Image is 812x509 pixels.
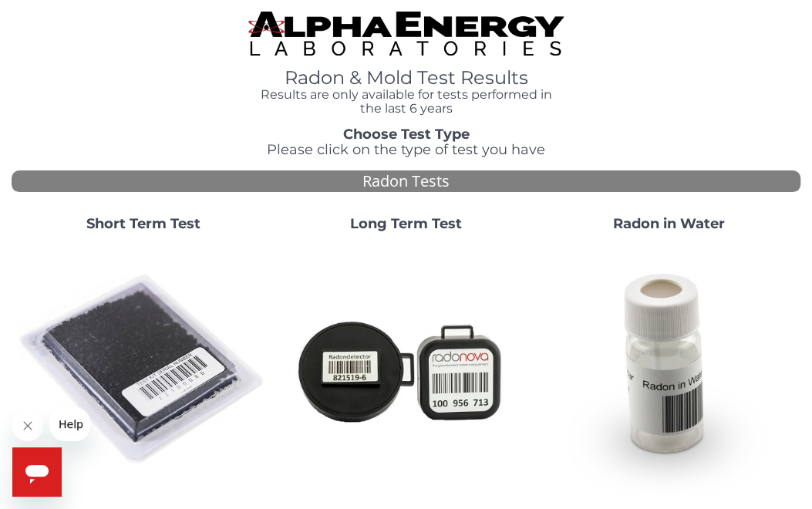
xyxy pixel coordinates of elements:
[350,215,462,232] strong: Long Term Test
[12,410,43,441] iframe: Close message
[248,88,564,115] h4: Results are only available for tests performed in the last 6 years
[86,215,200,232] strong: Short Term Test
[248,68,564,88] h1: Radon & Mold Test Results
[18,244,268,495] img: ShortTerm.jpg
[12,170,800,193] div: Radon Tests
[248,12,564,56] img: TightCrop.jpg
[613,215,725,232] strong: Radon in Water
[281,244,531,495] img: Radtrak2vsRadtrak3.jpg
[12,447,62,497] iframe: Button to launch messaging window
[267,141,545,158] span: Please click on the type of test you have
[544,244,794,495] img: RadoninWater.jpg
[343,126,470,143] strong: Choose Test Type
[49,407,90,441] iframe: Message from company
